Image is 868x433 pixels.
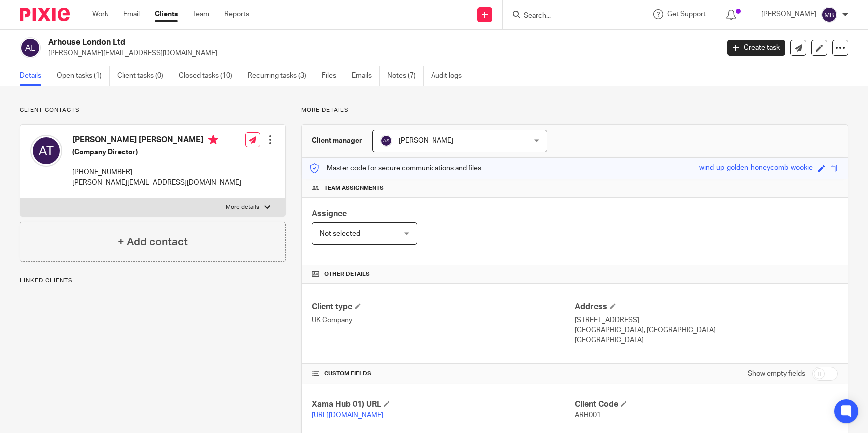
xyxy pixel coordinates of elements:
a: Clients [155,9,178,19]
a: Create task [727,40,785,56]
a: Notes (7) [387,66,424,86]
span: Get Support [667,11,706,18]
h4: Xama Hub 01) URL [312,399,574,410]
p: [PHONE_NUMBER] [72,167,241,177]
a: Open tasks (1) [57,66,110,86]
p: [PERSON_NAME][EMAIL_ADDRESS][DOMAIN_NAME] [72,178,241,188]
h4: CUSTOM FIELDS [312,370,574,378]
img: svg%3E [380,135,392,147]
p: [STREET_ADDRESS] [575,315,838,325]
div: wind-up-golden-honeycomb-wookie [699,163,813,174]
h5: (Company Director) [72,147,241,157]
h4: Client Code [575,399,838,410]
p: Master code for secure communications and files [309,163,481,173]
p: Client contacts [20,106,286,114]
span: [PERSON_NAME] [399,137,453,144]
a: Closed tasks (10) [179,66,240,86]
a: Recurring tasks (3) [248,66,314,86]
span: ARH001 [575,412,601,419]
h4: [PERSON_NAME] [PERSON_NAME] [72,135,241,147]
h2: Arhouse London Ltd [48,37,579,48]
p: [GEOGRAPHIC_DATA] [575,335,838,345]
h4: Address [575,302,838,312]
a: Files [322,66,344,86]
p: More details [301,106,848,114]
h3: Client manager [312,136,362,146]
img: svg%3E [20,37,41,58]
a: Details [20,66,49,86]
a: Team [193,9,209,19]
a: Email [123,9,140,19]
input: Search [523,12,613,21]
img: svg%3E [30,135,62,167]
a: [URL][DOMAIN_NAME] [312,412,383,419]
p: More details [226,203,259,211]
a: Work [92,9,108,19]
p: [PERSON_NAME][EMAIL_ADDRESS][DOMAIN_NAME] [48,48,712,58]
h4: + Add contact [118,234,188,250]
span: Team assignments [324,184,384,192]
span: Not selected [320,230,360,237]
img: svg%3E [821,7,837,23]
h4: Client type [312,302,574,312]
p: Linked clients [20,277,286,285]
a: Audit logs [431,66,469,86]
p: [GEOGRAPHIC_DATA], [GEOGRAPHIC_DATA] [575,325,838,335]
i: Primary [208,135,218,145]
img: Pixie [20,8,70,21]
a: Emails [352,66,380,86]
p: UK Company [312,315,574,325]
a: Reports [224,9,249,19]
p: [PERSON_NAME] [761,9,816,19]
a: Client tasks (0) [117,66,171,86]
span: Other details [324,270,370,278]
label: Show empty fields [748,369,805,379]
span: Assignee [312,210,347,218]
